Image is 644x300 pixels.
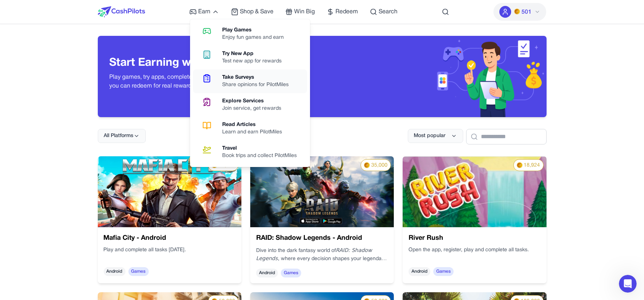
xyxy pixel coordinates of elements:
a: Take SurveysShare opinions for PilotMiles [193,69,307,93]
button: Most popular [408,129,463,143]
img: Header decoration [322,36,547,117]
img: PMs [514,8,520,14]
div: Travel [222,145,303,152]
div: Learn and earn PilotMiles [222,129,288,136]
span: Android [409,267,430,276]
div: Open the app, register, play and complete all tasks. [409,246,540,261]
a: Explore ServicesJoin service, get rewards [193,93,307,117]
h3: Start Earning with Every Action [110,57,310,70]
div: Join service, get rewards [222,105,287,112]
h3: Mafia City - Android [104,233,235,243]
a: Read ArticlesLearn and earn PilotMiles [193,117,307,140]
p: Play games, try apps, complete surveys and more — all to earn PilotMiles you can redeem for real ... [110,73,310,91]
a: Try New AppTest new app for rewards [193,46,307,69]
span: Most popular [414,132,446,140]
span: Games [281,269,301,277]
img: 458eefe5-aead-4420-8b58-6e94704f1244.jpg [98,156,241,227]
div: Try New App [222,50,287,58]
span: Redeem [335,7,358,16]
a: Win Big [285,7,315,16]
span: Win Big [294,7,315,16]
a: Shop & Save [231,7,273,16]
div: Read Articles [222,121,288,129]
div: Explore Services [222,98,287,105]
span: Android [256,269,278,277]
div: Play Games [222,27,290,34]
h3: River Rush [409,233,540,243]
div: Share opinions for PilotMiles [222,81,295,89]
span: All Platforms [104,132,134,140]
h3: RAID: Shadow Legends - Android [256,233,388,243]
span: Search [379,7,397,16]
a: Play GamesEnjoy fun games and earn [193,22,307,46]
span: 501 [521,8,531,17]
div: Test new app for rewards [222,58,287,65]
em: RAID: Shadow Legends [256,247,372,261]
p: Dive into the dark fantasy world of , where every decision shapes your legendary journey. [256,246,388,263]
span: Games [128,267,149,276]
div: Take Surveys [222,74,295,81]
div: Book trips and collect PilotMiles [222,152,303,160]
span: Shop & Save [240,7,273,16]
button: All Platforms [98,129,146,143]
a: Earn [189,7,219,16]
a: TravelBook trips and collect PilotMiles [193,140,307,164]
a: Redeem [327,7,358,16]
img: CashPilots Logo [98,6,145,17]
img: nRLw6yM7nDBu.webp [250,156,394,227]
div: Enjoy fun games and earn [222,34,290,41]
span: 35,000 [371,162,388,169]
span: 18,924 [524,162,540,169]
img: cd3c5e61-d88c-4c75-8e93-19b3db76cddd.webp [403,156,546,227]
iframe: Intercom live chat [619,275,637,293]
span: Android [104,267,125,276]
span: Games [433,267,454,276]
a: Search [370,7,397,16]
div: Play and complete all tasks [DATE]. [104,246,235,261]
button: PMs501 [493,3,546,21]
span: Earn [198,7,210,16]
img: PMs [517,162,523,168]
img: PMs [364,162,370,168]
